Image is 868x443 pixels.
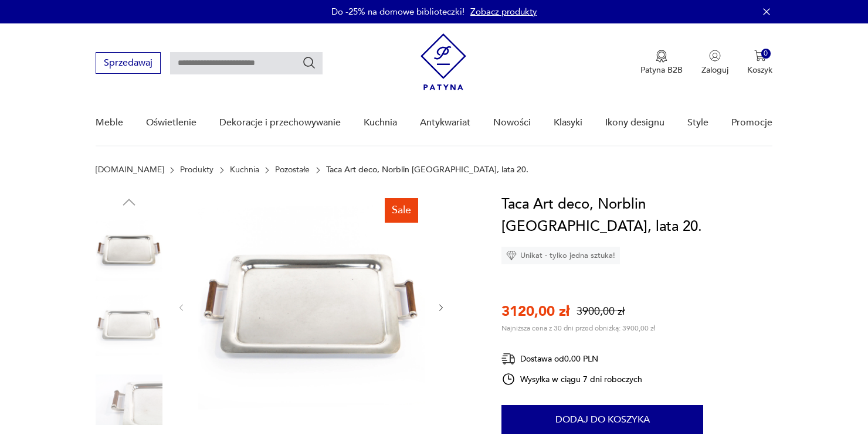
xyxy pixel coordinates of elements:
button: Patyna B2B [640,50,683,76]
p: Do -25% na domowe biblioteczki! [331,6,464,18]
button: Sprzedawaj [96,52,161,74]
a: Oświetlenie [146,100,196,145]
a: Ikona medaluPatyna B2B [640,50,683,76]
div: Sale [385,198,418,223]
img: Ikona dostawy [501,352,516,366]
a: Ikony designu [605,100,664,145]
a: Nowości [493,100,531,145]
img: Ikonka użytkownika [709,50,721,62]
button: Dodaj do koszyka [501,405,703,434]
div: Wysyłka w ciągu 7 dni roboczych [501,372,642,386]
a: Pozostałe [275,165,310,175]
p: Zaloguj [701,64,728,76]
h1: Taca Art deco, Norblin [GEOGRAPHIC_DATA], lata 20. [501,193,772,238]
img: Zdjęcie produktu Taca Art deco, Norblin Warszawa, lata 20. [96,292,162,359]
div: 0 [761,49,771,59]
img: Patyna - sklep z meblami i dekoracjami vintage [421,33,466,90]
button: Zaloguj [701,50,728,76]
div: Dostawa od 0,00 PLN [501,352,642,366]
a: Produkty [180,165,213,175]
p: 3120,00 zł [501,302,569,321]
a: Kuchnia [364,100,397,145]
p: Najniższa cena z 30 dni przed obniżką: 3900,00 zł [501,323,655,333]
a: Dekoracje i przechowywanie [219,100,341,145]
a: Meble [96,100,123,145]
button: 0Koszyk [747,50,772,76]
img: Ikona medalu [656,50,667,63]
p: Koszyk [747,64,772,76]
a: Style [687,100,708,145]
img: Zdjęcie produktu Taca Art deco, Norblin Warszawa, lata 20. [96,217,162,284]
img: Ikona koszyka [754,50,766,62]
img: Zdjęcie produktu Taca Art deco, Norblin Warszawa, lata 20. [198,193,425,420]
a: Klasyki [554,100,582,145]
button: Szukaj [302,56,316,70]
a: Sprzedawaj [96,60,161,68]
img: Zdjęcie produktu Taca Art deco, Norblin Warszawa, lata 20. [96,366,162,433]
a: Antykwariat [420,100,470,145]
a: Promocje [731,100,772,145]
a: Zobacz produkty [470,6,537,18]
p: Patyna B2B [640,64,683,76]
div: Unikat - tylko jedna sztuka! [501,247,620,264]
img: Ikona diamentu [506,250,517,261]
a: Kuchnia [230,165,259,175]
p: Taca Art deco, Norblin [GEOGRAPHIC_DATA], lata 20. [326,165,528,175]
a: [DOMAIN_NAME] [96,165,164,175]
p: 3900,00 zł [577,304,625,319]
